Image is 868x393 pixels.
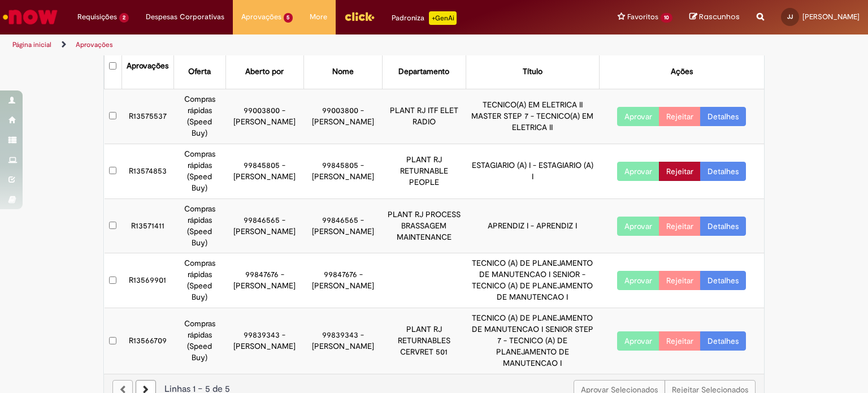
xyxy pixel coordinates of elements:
td: 99846565 - [PERSON_NAME] [225,198,304,253]
div: Título [523,66,542,77]
td: ESTAGIARIO (A) I - ESTAGIARIO (A) I [466,144,600,198]
td: PLANT RJ RETURNABLES CERVRET 501 [382,308,466,374]
span: [PERSON_NAME] [802,12,860,21]
span: Rascunhos [699,11,740,22]
button: Rejeitar [659,271,701,290]
span: Despesas Corporativas [146,11,224,23]
td: 99839343 - [PERSON_NAME] [304,308,383,374]
a: Rascunhos [689,12,740,23]
td: TECNICO (A) DE PLANEJAMENTO DE MANUTENCAO I SENIOR - TECNICO (A) DE PLANEJAMENTO DE MANUTENCAO I [466,253,600,308]
button: Rejeitar [659,331,701,351]
td: Compras rápidas (Speed Buy) [174,198,226,253]
a: Detalhes [700,331,746,351]
a: Detalhes [700,162,746,181]
div: Nome [332,66,354,77]
button: Rejeitar [659,162,701,181]
td: 99845805 - [PERSON_NAME] [304,144,383,198]
div: Departamento [398,66,449,77]
td: PLANT RJ PROCESS BRASSAGEM MAINTENANCE [382,198,466,253]
button: Rejeitar [659,107,701,126]
td: Compras rápidas (Speed Buy) [174,308,226,374]
a: Detalhes [700,107,746,126]
p: +GenAi [429,11,457,25]
td: Compras rápidas (Speed Buy) [174,89,226,144]
button: Aprovar [617,162,659,181]
td: Compras rápidas (Speed Buy) [174,253,226,308]
span: 2 [119,13,129,23]
td: 99845805 - [PERSON_NAME] [225,144,304,198]
td: Compras rápidas (Speed Buy) [174,144,226,198]
span: 5 [284,13,293,23]
img: click_logo_yellow_360x200.png [344,8,375,25]
td: R13571411 [121,198,173,253]
span: Favoritos [627,11,658,23]
button: Aprovar [617,271,659,290]
div: Aprovações [127,61,168,72]
span: More [310,11,327,23]
td: 99003800 - [PERSON_NAME] [225,89,304,144]
a: Detalhes [700,217,746,236]
td: 99847676 - [PERSON_NAME] [304,253,383,308]
button: Rejeitar [659,217,701,236]
button: Aprovar [617,217,659,236]
div: Oferta [188,66,211,77]
td: APRENDIZ I - APRENDIZ I [466,198,600,253]
button: Aprovar [617,107,659,126]
a: Detalhes [700,271,746,290]
td: R13574853 [121,144,173,198]
span: 10 [661,13,672,23]
th: Aprovações [121,55,173,89]
div: Aberto por [245,66,284,77]
td: R13569901 [121,253,173,308]
a: Aprovações [76,40,113,49]
span: JJ [787,13,793,20]
td: 99846565 - [PERSON_NAME] [304,198,383,253]
button: Aprovar [617,331,659,351]
td: TECNICO (A) DE PLANEJAMENTO DE MANUTENCAO I SENIOR STEP 7 - TECNICO (A) DE PLANEJAMENTO DE MANUTE... [466,308,600,374]
td: 99847676 - [PERSON_NAME] [225,253,304,308]
td: PLANT RJ RETURNABLE PEOPLE [382,144,466,198]
div: Padroniza [392,11,457,25]
span: Requisições [77,11,117,23]
td: TECNICO(A) EM ELETRICA II MASTER STEP 7 - TECNICO(A) EM ELETRICA II [466,89,600,144]
td: 99839343 - [PERSON_NAME] [225,308,304,374]
ul: Trilhas de página [8,34,570,55]
div: Ações [671,66,693,77]
a: Página inicial [12,40,51,49]
td: 99003800 - [PERSON_NAME] [304,89,383,144]
img: ServiceNow [1,6,59,28]
td: R13575537 [121,89,173,144]
td: R13566709 [121,308,173,374]
span: Aprovações [241,11,281,23]
td: PLANT RJ ITF ELET RADIO [382,89,466,144]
